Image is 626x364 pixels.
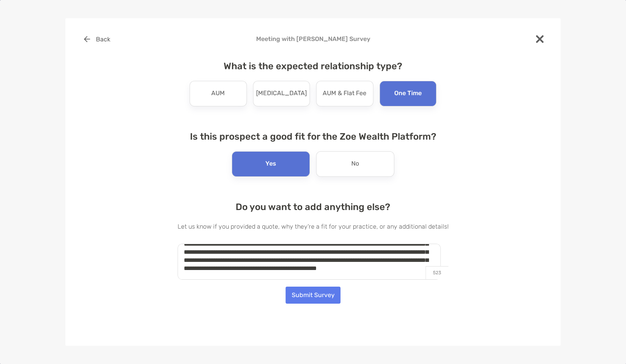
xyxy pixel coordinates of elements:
h4: Is this prospect a good fit for the Zoe Wealth Platform? [178,131,449,142]
h4: Do you want to add anything else? [178,202,449,212]
p: One Time [394,87,422,100]
h4: Meeting with [PERSON_NAME] Survey [78,35,548,43]
p: 523 [426,266,448,279]
p: Let us know if you provided a quote, why they're a fit for your practice, or any additional details! [178,222,449,231]
p: No [351,158,359,170]
p: [MEDICAL_DATA] [256,87,307,100]
img: button icon [84,36,90,42]
p: AUM & Flat Fee [323,87,366,100]
p: Yes [265,158,276,170]
button: Back [78,31,116,48]
button: Submit Survey [286,287,340,304]
h4: What is the expected relationship type? [178,61,449,72]
p: AUM [211,87,225,100]
img: close modal [536,35,544,43]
